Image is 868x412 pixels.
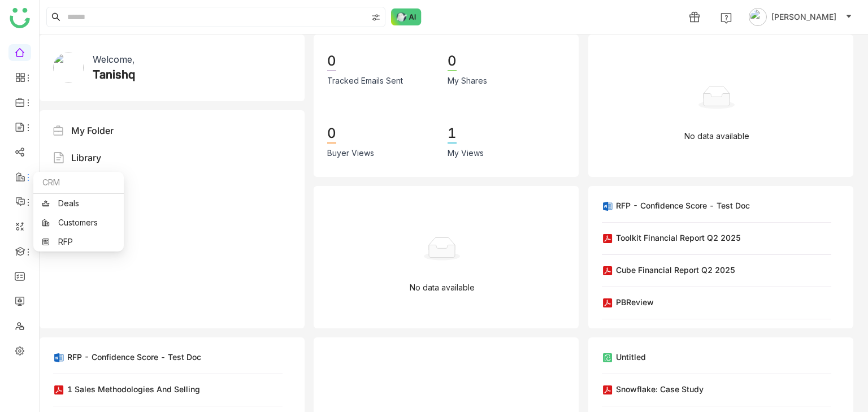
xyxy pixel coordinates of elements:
[93,66,135,83] div: Tanishq
[33,172,124,194] div: CRM
[53,53,84,83] img: 671209acaf585a2378d5d1f7
[67,351,201,363] div: RFP - Confidence Score - Test Doc
[42,238,115,246] a: RFP
[749,8,767,26] img: avatar
[410,281,475,294] p: No data available
[721,12,732,24] img: help.svg
[616,351,646,363] div: Untitled
[616,383,704,395] div: Snowflake: Case Study
[42,219,115,227] a: Customers
[448,147,484,159] div: My Views
[616,296,654,308] div: PBReview
[747,8,854,26] button: [PERSON_NAME]
[327,147,374,159] div: Buyer Views
[616,200,750,211] div: RFP - Confidence Score - Test Doc
[42,200,115,207] a: Deals
[616,232,741,244] div: Toolkit Financial Report Q2 2025
[71,151,101,164] div: Library
[448,124,457,144] div: 1
[67,383,200,395] div: 1 Sales Methodologies and Selling
[371,13,380,22] img: search-type.svg
[327,124,336,144] div: 0
[71,124,114,137] div: My Folder
[10,8,30,28] img: logo
[327,75,403,87] div: Tracked Emails Sent
[327,52,336,71] div: 0
[771,11,836,23] span: [PERSON_NAME]
[448,75,487,87] div: My Shares
[448,52,457,71] div: 0
[616,264,735,276] div: Cube Financial Report Q2 2025
[684,130,749,142] p: No data available
[391,8,422,25] img: ask-buddy-normal.svg
[93,53,134,66] div: Welcome,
